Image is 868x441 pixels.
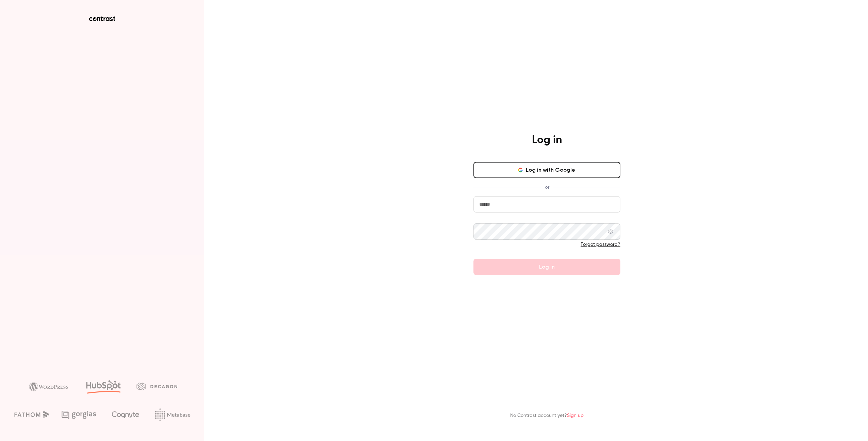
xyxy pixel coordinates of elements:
[510,412,584,419] p: No Contrast account yet?
[532,133,562,147] h4: Log in
[541,184,553,191] span: or
[581,242,620,247] a: Forgot password?
[473,162,620,178] button: Log in with Google
[567,413,584,418] a: Sign up
[136,383,177,390] img: decagon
